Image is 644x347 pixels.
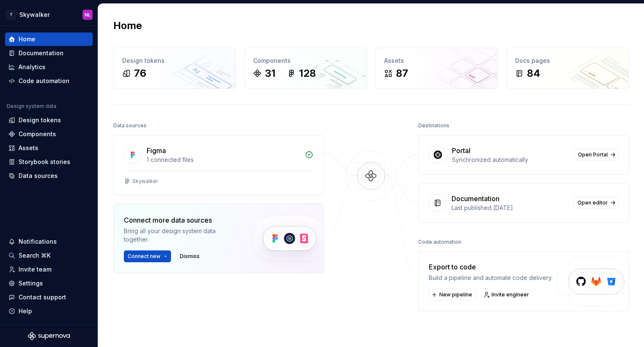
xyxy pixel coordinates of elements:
div: Help [19,307,32,315]
div: Components [253,56,358,65]
div: Export to code [429,262,553,272]
div: Figma [147,145,166,156]
a: Components31128 [244,48,367,89]
div: Data sources [19,172,58,180]
div: Search ⌘K [19,251,51,260]
div: Storybook stories [19,158,70,166]
div: Assets [19,144,38,152]
button: Connect new [124,250,171,262]
h2: Home [113,19,142,32]
div: Design system data [7,103,56,110]
span: Invite engineer [492,291,529,298]
button: Notifications [5,235,93,248]
div: Documentation [19,49,64,57]
div: Design tokens [19,116,61,124]
a: Analytics [5,60,93,74]
div: Documentation [452,194,500,204]
div: Settings [19,279,43,288]
button: Contact support [5,291,93,304]
a: Documentation [5,46,93,60]
div: Components [19,130,56,138]
div: T [6,10,16,20]
div: Analytics [19,63,45,71]
a: Invite team [5,263,93,276]
div: 84 [527,67,540,80]
div: Code automation [19,77,69,85]
div: Connect more data sources [124,215,238,225]
span: Open Portal [578,151,608,158]
span: Open editor [577,199,608,206]
a: Assets [5,141,93,155]
a: Assets87 [375,48,498,89]
button: Help [5,304,93,318]
div: 76 [134,67,146,80]
a: Open editor [574,197,618,209]
a: Data sources [5,169,93,183]
div: 128 [299,67,316,80]
div: Design tokens [122,56,227,65]
div: 1 connected files [147,156,300,164]
div: Portal [452,145,470,156]
div: Notifications [19,237,57,246]
span: Dismiss [180,253,200,260]
a: Figma1 connected filesSkywalker [113,135,324,195]
button: Dismiss [176,250,203,262]
button: New pipeline [429,289,476,301]
div: Data sources [113,120,147,132]
a: Open Portal [574,149,618,161]
svg: Supernova Logo [28,332,70,340]
div: Contact support [19,293,66,301]
button: TSkywalkerNL [2,5,96,24]
div: Home [19,35,35,43]
div: Build a pipeline and automate code delivery. [429,274,553,282]
a: Design tokens [5,113,93,127]
div: 87 [396,67,408,80]
div: 31 [265,67,275,80]
a: Components [5,127,93,141]
a: Home [5,32,93,46]
div: Assets [384,56,489,65]
a: Code automation [5,74,93,88]
span: Connect new [128,253,160,260]
a: Design tokens76 [113,48,236,89]
a: Settings [5,277,93,290]
div: Destinations [418,120,449,132]
div: Synchronized automatically [452,156,569,164]
div: Code automation [418,236,461,248]
div: Docs pages [515,56,620,65]
div: Skywalker [19,11,50,19]
div: Skywalker [132,178,158,185]
a: Storybook stories [5,155,93,169]
button: Search ⌘K [5,249,93,262]
div: Bring all your design system data together. [124,227,238,244]
div: NL [85,11,91,18]
a: Docs pages84 [506,48,629,89]
div: Last published [DATE] [452,204,569,212]
a: Invite engineer [481,289,533,301]
div: Invite team [19,265,51,274]
span: New pipeline [439,291,472,298]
